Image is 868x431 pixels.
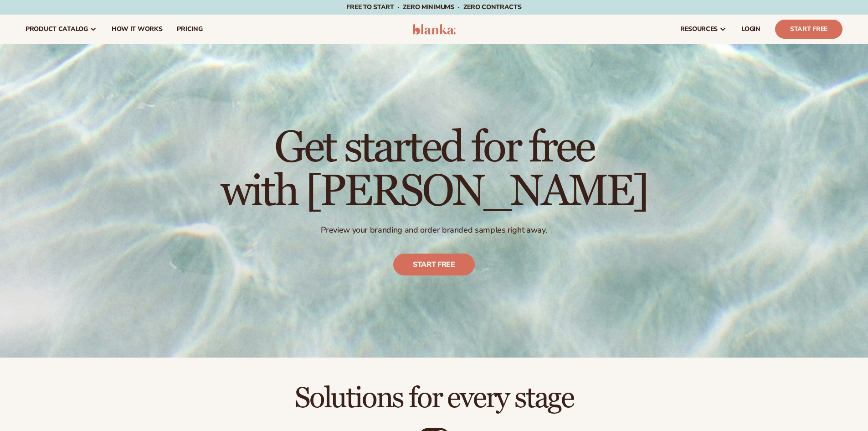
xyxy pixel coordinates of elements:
[26,383,842,414] h2: Solutions for every stage
[673,15,734,44] a: resources
[221,126,647,214] h1: Get started for free with [PERSON_NAME]
[734,15,768,44] a: LOGIN
[680,26,718,33] span: resources
[26,26,88,33] span: product catalog
[412,24,456,35] img: logo
[393,254,475,275] a: Start free
[741,26,760,33] span: LOGIN
[177,26,202,33] span: pricing
[112,26,163,33] span: How It Works
[221,225,647,235] p: Preview your branding and order branded samples right away.
[18,15,104,44] a: product catalog
[169,15,210,44] a: pricing
[775,20,842,39] a: Start Free
[346,3,521,11] span: Free to start · ZERO minimums · ZERO contracts
[104,15,170,44] a: How It Works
